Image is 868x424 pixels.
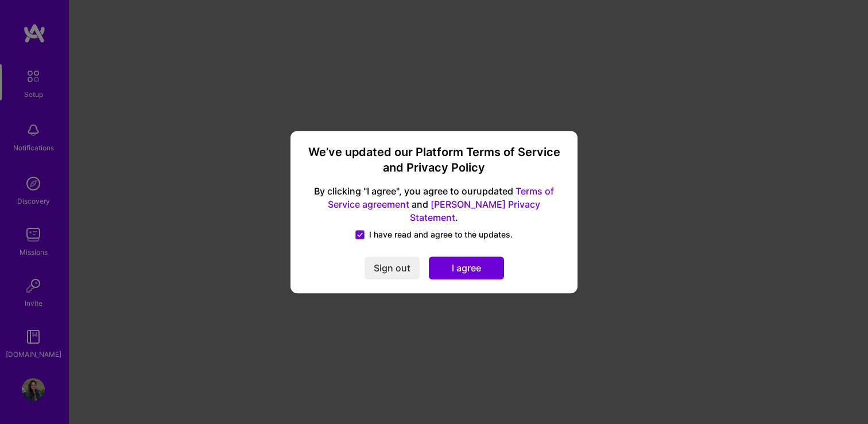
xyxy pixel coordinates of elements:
a: [PERSON_NAME] Privacy Statement [410,199,540,223]
button: Sign out [365,256,420,279]
a: Terms of Service agreement [328,186,554,211]
span: I have read and agree to the updates. [369,229,513,240]
span: By clicking "I agree", you agree to our updated and . [304,185,564,225]
button: I agree [429,256,504,279]
h3: We’ve updated our Platform Terms of Service and Privacy Policy [304,145,564,176]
